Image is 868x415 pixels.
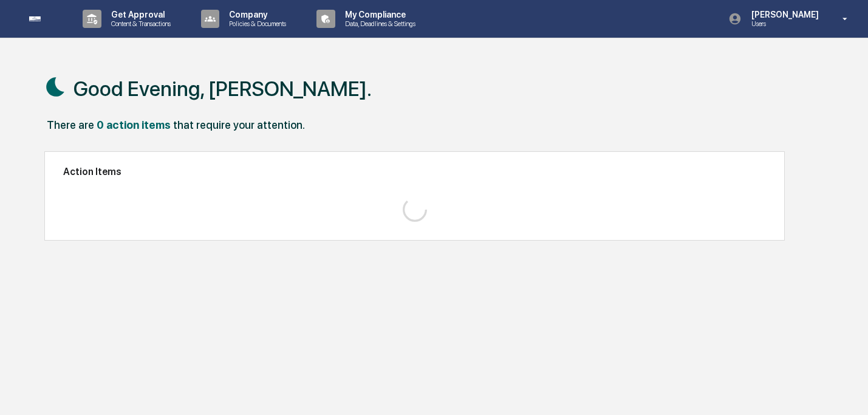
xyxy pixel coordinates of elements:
[101,10,177,19] p: Get Approval
[63,166,766,177] h2: Action Items
[73,77,372,101] h1: Good Evening, [PERSON_NAME].
[742,10,825,19] p: [PERSON_NAME]
[335,10,422,19] p: My Compliance
[29,16,58,21] img: logo
[47,118,94,131] div: There are
[219,19,292,28] p: Policies & Documents
[335,19,422,28] p: Data, Deadlines & Settings
[97,118,171,131] div: 0 action items
[742,19,825,28] p: Users
[219,10,292,19] p: Company
[101,19,177,28] p: Content & Transactions
[173,118,305,131] div: that require your attention.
